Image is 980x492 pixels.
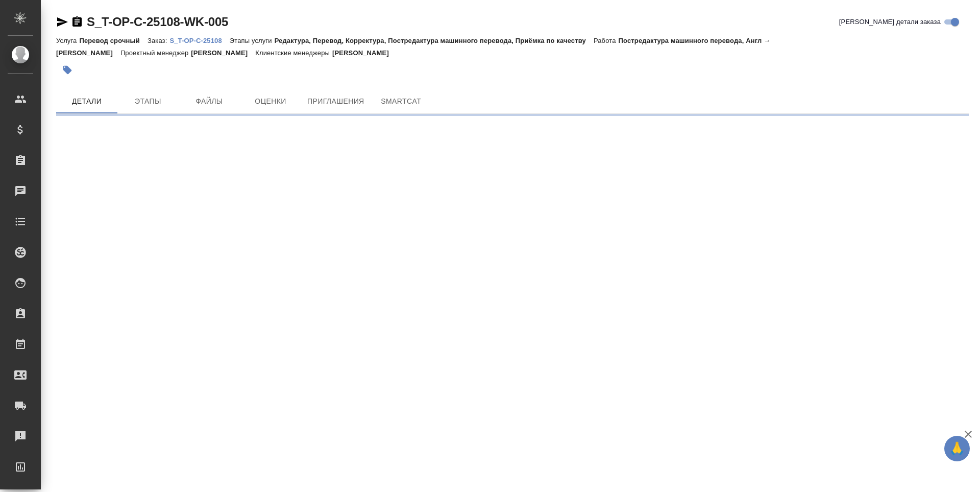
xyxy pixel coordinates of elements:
[87,15,228,29] a: S_T-OP-C-25108-WK-005
[332,49,397,57] p: [PERSON_NAME]
[185,95,234,108] span: Файлы
[79,37,148,44] p: Перевод срочный
[169,36,229,44] a: S_T-OP-C-25108
[62,95,111,108] span: Детали
[169,37,229,44] p: S_T-OP-C-25108
[255,49,332,57] p: Клиентские менеджеры
[948,438,966,459] span: 🙏
[377,95,426,108] span: SmartCat
[275,37,594,44] p: Редактура, Перевод, Корректура, Постредактура машинного перевода, Приёмка по качеству
[71,16,83,28] button: Скопировать ссылку
[56,59,79,81] button: Добавить тэг
[839,17,941,27] span: [PERSON_NAME] детали заказа
[191,49,255,57] p: [PERSON_NAME]
[56,16,68,28] button: Скопировать ссылку для ЯМессенджера
[124,95,173,108] span: Этапы
[230,37,275,44] p: Этапы услуги
[944,436,970,461] button: 🙏
[246,95,295,108] span: Оценки
[594,37,619,44] p: Работа
[120,49,191,57] p: Проектный менеджер
[148,37,169,44] p: Заказ:
[307,95,364,108] span: Приглашения
[56,37,79,44] p: Услуга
